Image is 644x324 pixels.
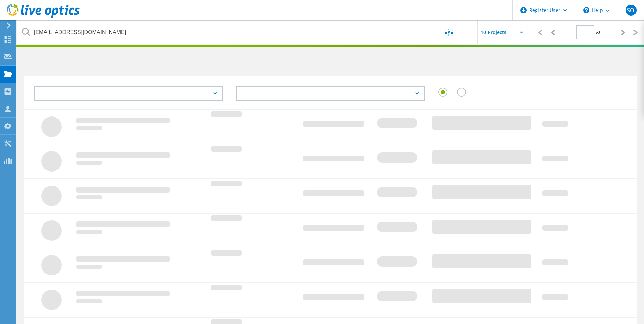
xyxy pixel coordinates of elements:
[532,20,546,44] div: |
[583,7,589,13] svg: \n
[17,20,424,44] input: undefined
[630,20,644,44] div: |
[627,7,634,13] span: SO
[596,30,600,36] span: of
[7,14,80,19] a: Live Optics Dashboard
